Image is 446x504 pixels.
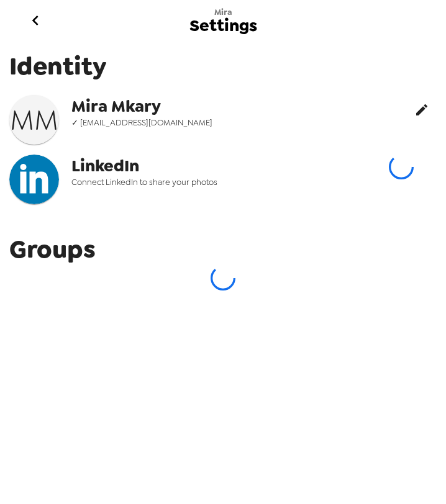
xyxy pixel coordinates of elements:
[9,50,437,83] span: Identity
[71,95,296,117] span: Mira Mkary
[9,155,59,204] img: headshotImg
[9,102,59,137] h3: M M
[189,17,257,34] span: Settings
[71,155,296,177] span: LinkedIn
[407,95,437,125] button: edit
[71,117,296,128] span: ✓ [EMAIL_ADDRESS][DOMAIN_NAME]
[9,233,96,266] span: Groups
[71,177,296,187] span: Connect LinkedIn to share your photos
[214,7,232,17] span: Mira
